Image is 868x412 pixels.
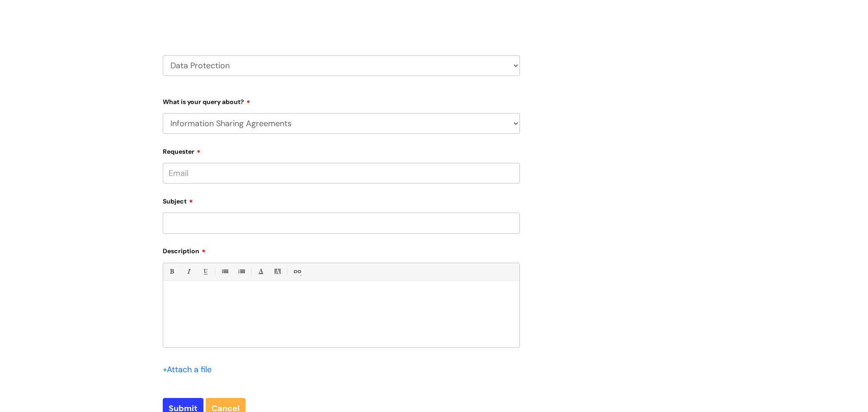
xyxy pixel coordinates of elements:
a: Italic (Ctrl-I) [183,266,194,277]
a: Back Color [272,266,283,277]
a: 1. Ordered List (Ctrl-Shift-8) [236,266,247,277]
div: Attach a file [163,362,217,377]
a: Underline(Ctrl-U) [199,266,211,277]
a: Link [291,266,302,277]
label: Description [163,244,520,255]
a: Bold (Ctrl-B) [166,266,177,277]
label: What is your query about? [163,95,520,106]
a: • Unordered List (Ctrl-Shift-7) [219,266,230,277]
label: Subject [163,194,520,205]
a: Font Color [255,266,266,277]
input: Email [163,163,520,184]
h2: Select issue type [163,9,520,26]
label: Requester [163,145,520,156]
